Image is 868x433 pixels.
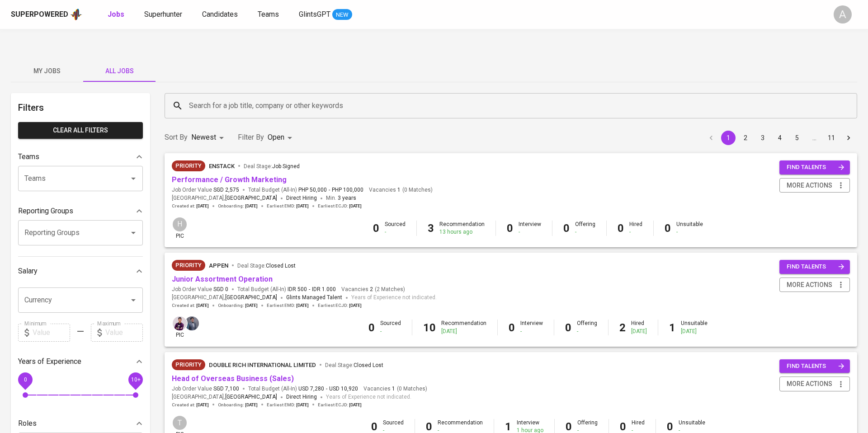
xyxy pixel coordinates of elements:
[834,5,852,24] div: A
[507,222,513,235] b: 0
[33,324,70,342] input: Value
[18,266,38,277] p: Salary
[237,286,336,293] span: Total Budget (All-In)
[299,9,352,20] a: GlintsGPT NEW
[244,163,300,169] span: Deal Stage :
[565,321,571,334] b: 0
[172,360,205,369] span: Priority
[213,286,228,293] span: SGD 0
[721,131,736,145] button: page 1
[787,378,832,390] span: more actions
[519,228,541,236] div: -
[841,131,856,145] button: Go to next page
[620,420,626,433] b: 0
[312,286,336,293] span: IDR 1.000
[326,195,356,201] span: Min.
[426,420,432,433] b: 0
[439,221,485,236] div: Recommendation
[209,362,316,368] span: Double Rich International Limited
[172,275,273,283] a: Junior Assortment Operation
[248,385,358,393] span: Total Budget (All-In)
[629,221,642,236] div: Hired
[329,385,358,393] span: USD 10,920
[172,203,209,209] span: Created at :
[18,353,143,371] div: Years of Experience
[773,131,787,145] button: Go to page 4
[363,385,427,393] span: Vacancies ( 0 Matches )
[268,129,295,146] div: Open
[332,186,363,194] span: PHP 100,000
[172,161,205,170] span: Priority
[213,186,239,194] span: SGD 2,575
[286,195,317,201] span: Direct Hiring
[441,320,486,335] div: Recommendation
[787,279,832,291] span: more actions
[318,402,362,408] span: Earliest ECJD :
[326,393,411,402] span: Years of Experience not indicated.
[108,10,124,19] b: Jobs
[380,320,401,335] div: Sourced
[267,302,309,309] span: Earliest EMD :
[332,10,352,19] span: NEW
[108,9,126,20] a: Jobs
[618,222,624,235] b: 0
[779,377,850,391] button: more actions
[441,328,486,335] div: [DATE]
[385,221,406,236] div: Sourced
[172,216,188,232] div: H
[172,385,239,393] span: Job Order Value
[318,203,362,209] span: Earliest ECJD :
[172,175,287,184] a: Performance / Growth Marketing
[286,394,317,400] span: Direct Hiring
[787,262,844,272] span: find talents
[298,186,327,194] span: PHP 50,000
[369,186,433,194] span: Vacancies ( 0 Matches )
[779,178,850,193] button: more actions
[665,222,671,235] b: 0
[218,203,258,209] span: Onboarding :
[245,302,258,309] span: [DATE]
[196,302,209,309] span: [DATE]
[338,195,356,201] span: 3 years
[428,222,434,235] b: 3
[738,131,753,145] button: Go to page 2
[341,286,405,293] span: Vacancies ( 2 Matches )
[172,216,188,240] div: pic
[191,129,227,146] div: Newest
[172,302,209,309] span: Created at :
[202,10,238,19] span: Candidates
[296,402,309,408] span: [DATE]
[439,228,485,236] div: 13 hours ago
[505,420,511,433] b: 1
[787,162,844,173] span: find talents
[577,320,597,335] div: Offering
[172,160,205,171] div: New Job received from Demand Team
[520,328,543,335] div: -
[669,321,675,334] b: 1
[681,320,708,335] div: Unsuitable
[172,261,205,270] span: Priority
[172,415,188,431] div: T
[238,132,264,143] p: Filter By
[248,186,363,194] span: Total Budget (All-In)
[329,186,330,194] span: -
[318,302,362,309] span: Earliest ECJD :
[18,122,143,139] button: Clear All filters
[172,286,228,293] span: Job Order Value
[172,402,209,408] span: Created at :
[349,203,362,209] span: [DATE]
[172,293,277,302] span: [GEOGRAPHIC_DATA] ,
[296,203,309,209] span: [DATE]
[563,222,570,235] b: 0
[380,328,401,335] div: -
[213,385,239,393] span: SGD 7,100
[423,321,436,334] b: 10
[575,228,595,236] div: -
[349,302,362,309] span: [DATE]
[520,320,543,335] div: Interview
[11,8,82,21] a: Superpoweredapp logo
[245,203,258,209] span: [DATE]
[351,293,437,302] span: Years of Experience not indicated.
[326,385,327,393] span: -
[258,9,281,20] a: Teams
